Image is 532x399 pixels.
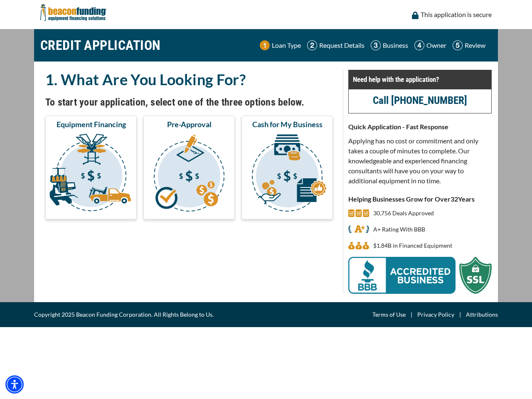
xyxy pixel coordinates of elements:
[373,241,452,251] p: $1,841,534,234 in Financed Equipment
[465,40,485,50] p: Review
[373,94,467,106] a: Call [PHONE_NUMBER]
[45,70,333,89] h2: 1. What Are You Looking For?
[417,310,454,320] a: Privacy Policy
[272,40,301,50] p: Loan Type
[348,257,492,294] img: BBB Acredited Business and SSL Protection
[373,224,425,234] p: A+ Rating With BBB
[426,40,446,50] p: Owner
[34,310,214,320] span: Copyright 2025 Beacon Funding Corporation. All Rights Belong to Us.
[57,119,126,129] span: Equipment Financing
[453,40,463,50] img: Step 5
[143,116,235,219] button: Pre-Approval
[167,119,212,129] span: Pre-Approval
[383,40,408,50] p: Business
[451,195,458,203] span: 32
[45,95,333,109] h4: To start your application, select one of the three options below.
[47,133,135,216] img: Equipment Financing
[307,40,317,50] img: Step 2
[412,12,419,19] img: lock icon to convery security
[260,40,270,50] img: Step 1
[348,136,492,186] p: Applying has no cost or commitment and only takes a couple of minutes to complete. Our knowledgea...
[252,119,323,129] span: Cash for My Business
[421,10,492,20] p: This application is secure
[414,40,424,50] img: Step 4
[45,116,137,219] button: Equipment Financing
[243,133,331,216] img: Cash for My Business
[454,310,466,320] span: |
[5,375,24,394] div: Accessibility Menu
[372,310,406,320] a: Terms of Use
[353,74,487,84] p: Need help with the application?
[145,133,233,216] img: Pre-Approval
[40,33,161,57] h1: CREDIT APPLICATION
[466,310,498,320] a: Attributions
[319,40,365,50] p: Request Details
[348,122,492,132] p: Quick Application - Fast Response
[241,116,333,219] button: Cash for My Business
[371,40,381,50] img: Step 3
[348,194,492,204] p: Helping Businesses Grow for Over Years
[406,310,417,320] span: |
[373,208,434,218] p: 30,756 Deals Approved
